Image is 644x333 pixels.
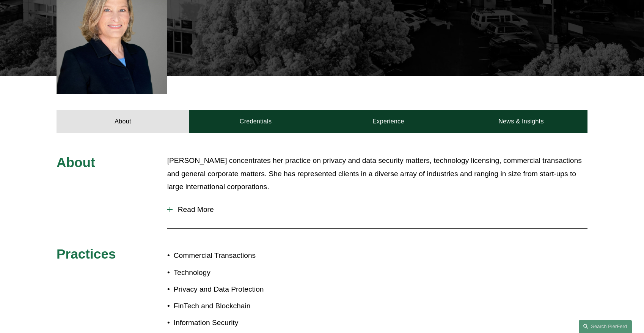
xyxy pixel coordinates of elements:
[174,266,322,279] p: Technology
[174,316,322,330] p: Information Security
[173,205,587,214] span: Read More
[174,300,322,313] p: FinTech and Blockchain
[322,110,455,133] a: Experience
[57,110,189,133] a: About
[455,110,587,133] a: News & Insights
[57,246,116,261] span: Practices
[57,155,95,170] span: About
[174,249,322,262] p: Commercial Transactions
[174,283,322,296] p: Privacy and Data Protection
[167,154,587,194] p: [PERSON_NAME] concentrates her practice on privacy and data security matters, technology licensin...
[189,110,322,133] a: Credentials
[579,320,632,333] a: Search this site
[167,200,587,219] button: Read More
